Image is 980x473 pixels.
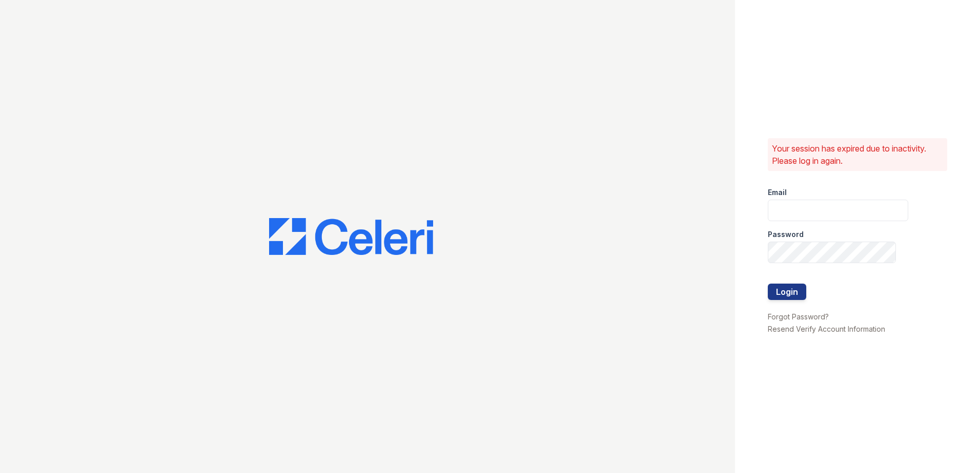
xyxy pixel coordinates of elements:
[269,218,433,255] img: CE_Logo_Blue-a8612792a0a2168367f1c8372b55b34899dd931a85d93a1a3d3e32e68fde9ad4.png
[772,142,943,167] p: Your session has expired due to inactivity. Please log in again.
[768,325,885,333] a: Resend Verify Account Information
[768,229,804,240] label: Password
[768,284,806,300] button: Login
[768,187,787,198] label: Email
[768,312,829,321] a: Forgot Password?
